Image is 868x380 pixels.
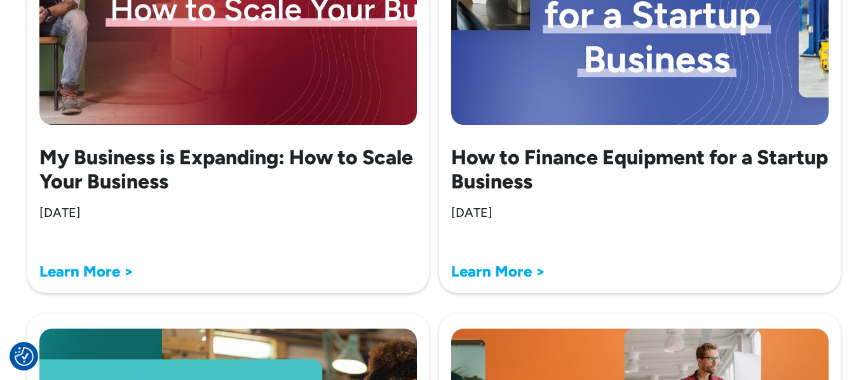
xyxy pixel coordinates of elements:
div: [DATE] [39,204,81,221]
a: Learn More > [451,262,545,280]
a: Learn More > [39,262,133,280]
button: Consent Preferences [15,347,34,366]
img: Revisit consent button [15,347,34,366]
h2: My Business is Expanding: How to Scale Your Business [39,145,417,194]
h2: How to Finance Equipment for a Startup Business [451,145,829,194]
div: [DATE] [451,204,492,221]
